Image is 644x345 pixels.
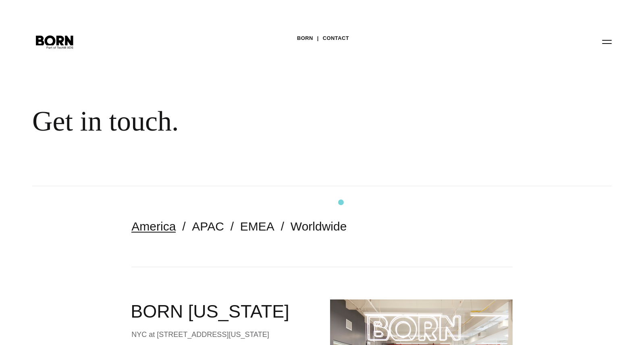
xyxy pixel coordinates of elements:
a: Worldwide [291,220,347,233]
button: Open [597,33,617,50]
a: America [131,220,176,233]
a: BORN [297,32,313,44]
a: EMEA [240,220,274,233]
a: Contact [323,32,349,44]
div: NYC at [STREET_ADDRESS][US_STATE] [131,328,314,341]
a: APAC [192,220,224,233]
div: Get in touch. [32,105,492,138]
h2: BORN [US_STATE] [131,299,314,324]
